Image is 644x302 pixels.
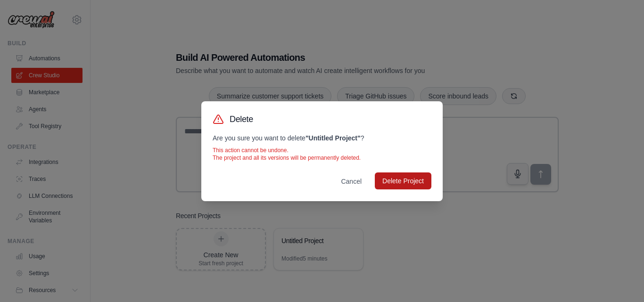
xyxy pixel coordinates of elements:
[375,172,431,189] button: Delete Project
[597,257,644,302] div: Widget de chat
[213,147,431,154] p: This action cannot be undone.
[213,154,431,162] p: The project and all its versions will be permanently deleted.
[230,113,253,126] h3: Delete
[305,134,361,142] strong: " Untitled Project "
[597,257,644,302] iframe: Chat Widget
[213,133,431,143] p: Are you sure you want to delete ?
[333,173,369,190] button: Cancel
